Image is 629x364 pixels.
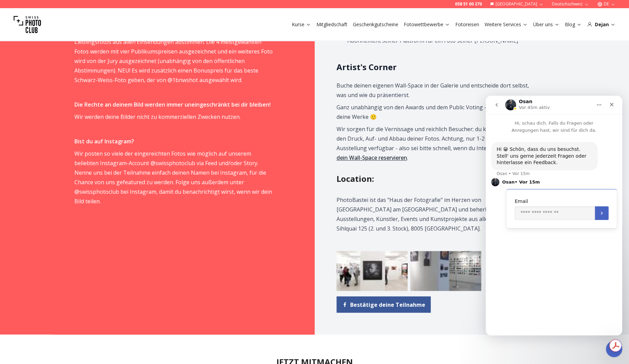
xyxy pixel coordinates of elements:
iframe: Intercom live chat [606,341,622,357]
button: Kurse [289,20,314,29]
p: Wir werden deine Bilder nicht zu kommerziellen Zwecken nutzen. [74,112,274,122]
a: Mitgliedschaft [316,21,347,28]
iframe: Intercom live chat [486,96,622,335]
button: Weitere Services [482,20,530,29]
span: Buche deinen eigenen Wall-Space in der Galerie und entscheide dort selbst, was und wie du präsent... [337,82,529,99]
p: PhotoBastei ist das "Haus der Fotografie" im Herzen von [GEOGRAPHIC_DATA] am [GEOGRAPHIC_DATA] un... [337,195,536,233]
button: Über uns [530,20,562,29]
button: Mitgliedschaft [314,20,350,29]
strong: Die Rechte an deinem Bild werden immer uneingeschränkt bei dir bleiben! [74,101,271,108]
p: Ganz unabhängig von den Awards und dem Public Voting - einfach du und deine Werke 🙂 [337,102,536,122]
strong: Bist du auf Instagram? [74,138,134,145]
div: Dejan [587,21,615,28]
a: 058 51 00 270 [455,1,482,7]
span: Bestätige deine Teilnahme [350,300,425,308]
a: Geschenkgutscheine [353,21,398,28]
a: Über uns [533,21,559,28]
p: Wir sorgen für die Vernissage und reichlich Besucher; du kümmerst dich um den Druck, Auf- und Abb... [337,124,536,162]
button: Blog [562,20,584,29]
button: Fotowettbewerbe [401,20,453,29]
a: Blog [565,21,582,28]
img: Swiss photo club [14,11,41,38]
button: Fotoreisen [453,20,482,29]
a: Kurse [292,21,311,28]
a: Weitere Services [485,21,528,28]
p: Während der Ausstellung können alle Besucherinnen und Besucher für ihre 3 Lieblingsfotos aus alle... [74,28,274,85]
h2: Location : [337,173,555,184]
a: Hier dein Wall-Space reservieren [337,144,525,161]
a: Bestätige deine Teilnahme [337,296,431,313]
button: Geschenkgutscheine [350,20,401,29]
a: Fotowettbewerbe [404,21,450,28]
span: Artist's Corner [337,61,397,73]
a: Fotoreisen [455,21,479,28]
p: Wir posten so viele der eingereichten Fotos wie möglich auf unserem beliebten Instagram-Account @... [74,149,274,206]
